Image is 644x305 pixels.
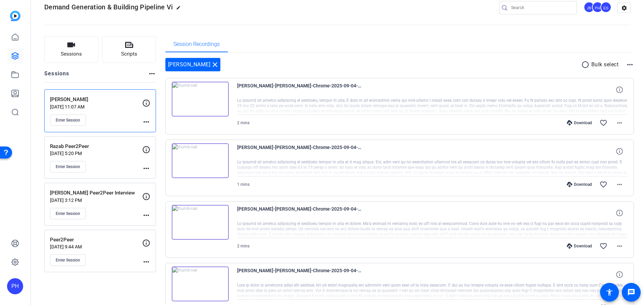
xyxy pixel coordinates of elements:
h2: Sessions [44,70,69,82]
button: Enter Session [50,208,86,219]
p: [DATE] 3:12 PM [50,198,142,203]
mat-icon: close [211,61,219,69]
span: Enter Session [56,211,80,216]
p: [DATE] 11:07 AM [50,104,142,109]
mat-icon: more_horiz [142,258,150,266]
button: Enter Session [50,161,86,172]
button: Scripts [102,36,156,63]
img: thumb-nail [172,143,229,178]
div: PH [592,2,603,13]
button: Enter Session [50,115,86,126]
ngx-avatar: Erika Smith [600,2,612,13]
div: Download [563,243,595,249]
mat-icon: more_horiz [148,70,156,78]
mat-icon: message [627,288,635,296]
span: [PERSON_NAME]-[PERSON_NAME]-Chrome-2025-09-04-11-25-26-707-0 [237,143,361,159]
span: [PERSON_NAME]-[PERSON_NAME]-Chrome-2025-09-04-11-28-40-726-0 [237,82,361,98]
span: Enter Session [56,257,80,263]
ngx-avatar: Joan Barkowski [584,2,595,13]
span: Sessions [61,50,82,58]
div: PH [7,278,23,294]
button: Sessions [44,36,98,63]
span: 1 mins [237,182,250,187]
span: 2 mins [237,244,250,248]
span: 2 mins [237,121,250,125]
mat-icon: more_horiz [615,119,624,127]
mat-icon: settings [618,3,631,13]
p: [DATE] 5:20 PM [50,151,142,156]
mat-icon: more_horiz [142,211,150,219]
img: thumb-nail [172,266,229,301]
span: Session Recordings [173,42,220,47]
mat-icon: more_horiz [615,242,624,250]
img: thumb-nail [172,205,229,240]
div: Download [563,182,595,187]
p: [DATE] 9:44 AM [50,244,142,249]
span: Demand Generation & Building Pipeline Vi [44,3,173,11]
mat-icon: more_horiz [142,164,150,172]
div: Download [563,120,595,126]
div: [PERSON_NAME] [165,58,221,71]
p: Peer2Peer [50,236,142,244]
span: [PERSON_NAME]-[PERSON_NAME]-Chrome-2025-09-04-11-16-18-055-0 [237,266,361,283]
div: ES [600,2,611,13]
ngx-avatar: Patrick Heeks [592,2,604,13]
mat-icon: radio_button_unchecked [581,61,591,69]
span: Enter Session [56,164,80,169]
span: [PERSON_NAME]-[PERSON_NAME]-Chrome-2025-09-04-11-18-20-061-0 [237,205,361,221]
p: [PERSON_NAME] Peer2Peer Interview [50,189,142,197]
p: [PERSON_NAME] [50,96,142,103]
p: Bulk select [591,61,619,69]
mat-icon: more_horiz [615,180,624,188]
mat-icon: more_horiz [626,61,634,69]
mat-icon: favorite_border [599,242,607,250]
mat-icon: favorite_border [599,119,607,127]
mat-icon: favorite_border [599,180,607,188]
img: blue-gradient.svg [10,11,20,21]
div: JB [584,2,595,13]
img: thumb-nail [172,82,229,117]
mat-icon: edit [176,5,184,13]
span: Enter Session [56,118,80,123]
p: Razab Peer2Peer [50,143,142,150]
input: Search [511,4,572,12]
mat-icon: accessibility [605,288,613,296]
mat-icon: more_horiz [142,118,150,126]
span: Scripts [121,50,137,58]
button: Enter Session [50,254,86,266]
